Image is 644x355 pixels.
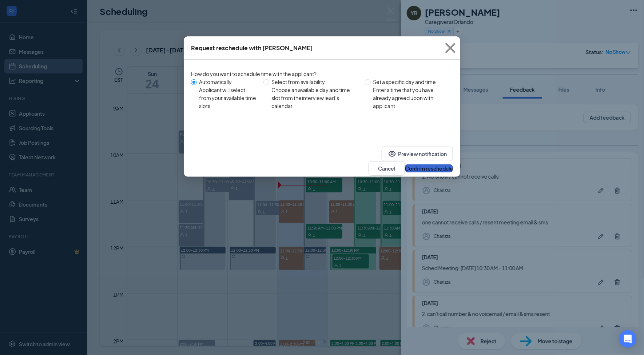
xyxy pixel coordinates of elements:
div: Set a specific day and time [373,78,447,86]
svg: Eye [388,149,397,158]
button: Confirm reschedule [405,164,453,172]
div: Enter a time that you have already agreed upon with applicant [373,86,447,110]
button: Cancel [369,161,405,176]
svg: Cross [441,38,460,58]
div: Select from availability [271,78,359,86]
div: Choose an available day and time slot from the interview lead’s calendar [271,86,359,110]
button: EyePreview notification [382,147,453,161]
button: Close [441,36,460,60]
div: Request reschedule with [PERSON_NAME] [191,44,313,52]
div: Automatically [199,78,258,86]
div: Applicant will select from your available time slots [199,86,258,110]
div: How do you want to schedule time with the applicant? [191,70,453,78]
div: Open Intercom Messenger [619,330,637,348]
